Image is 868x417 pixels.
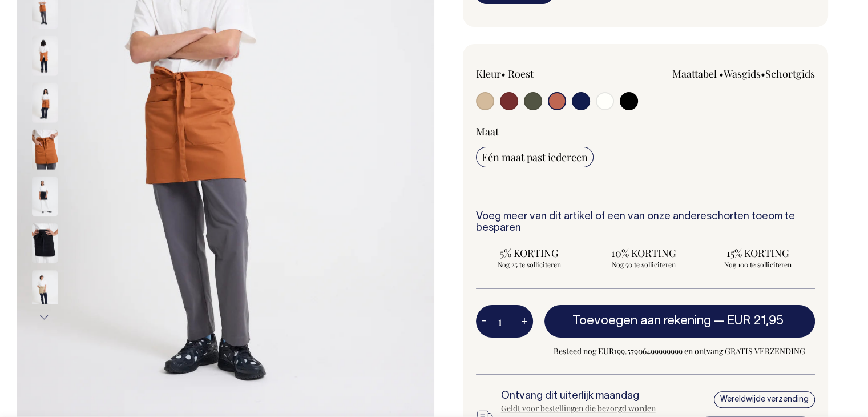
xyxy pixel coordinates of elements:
[704,243,812,272] input: 15% KORTING Nog 100 te solliciteren
[32,177,58,216] img: zwart
[500,246,559,260] font: 5% KORTING
[501,391,639,401] font: Ontvang dit uiterlijk maandag
[482,150,588,164] font: Eén maat past iedereen
[32,36,58,76] img: roest
[498,260,561,269] font: Nog 25 te solliciteren
[32,223,58,263] img: zwart
[727,315,784,327] font: EUR 21,95
[32,130,58,170] img: roest
[612,260,676,269] font: Nog 50 te solliciteren
[476,310,492,333] button: -
[476,147,594,167] input: Eén maat past iedereen
[765,67,815,81] a: Schortgids
[761,67,765,81] font: •
[544,305,815,337] button: Toevoegen aan rekening —EUR 21,95
[476,67,501,81] font: Kleur
[32,83,58,123] img: roest
[501,67,506,81] font: •
[515,310,533,333] button: +
[724,260,792,269] font: Nog 100 te solliciteren
[719,67,724,81] font: •
[476,212,706,222] font: Voeg meer van dit artikel of een van onze andere
[36,304,53,330] button: Volgende
[476,212,795,233] font: om te besparen
[554,346,805,356] font: Besteed nog EUR199.57906499999999 en ontvang GRATIS VERZENDING
[476,125,499,138] font: Maat
[476,243,583,272] input: 5% KORTING Nog 25 te solliciteren
[521,316,527,326] font: +
[590,243,697,272] input: 10% KORTING Nog 50 te solliciteren
[714,315,724,327] font: —
[724,67,761,81] a: Wasgids
[706,212,768,222] a: schorten toe
[32,270,58,310] img: khaki
[508,67,534,81] font: Roest
[611,246,676,260] font: 10% KORTING
[726,246,789,260] font: 15% KORTING
[482,316,486,326] font: -
[572,315,711,327] font: Toevoegen aan rekening
[672,67,717,81] a: Maattabel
